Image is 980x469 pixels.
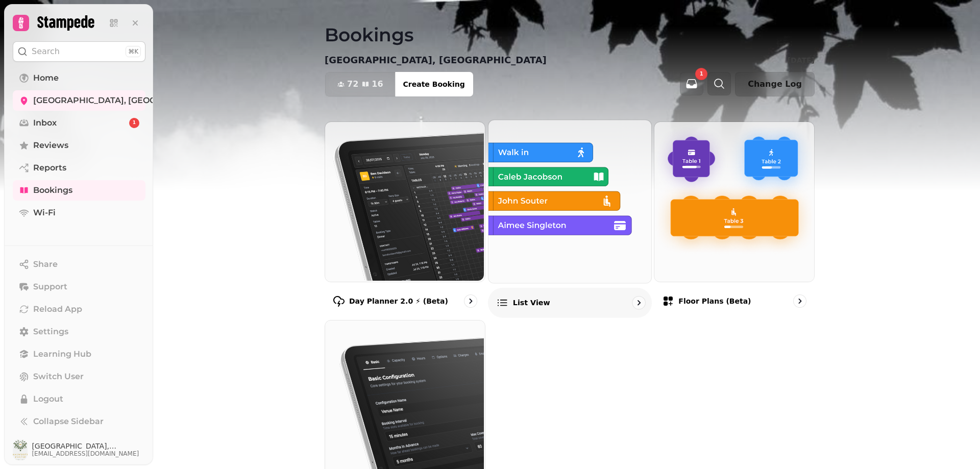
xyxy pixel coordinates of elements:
p: Day Planner 2.0 ⚡ (Beta) [349,296,448,306]
button: Logout [13,389,145,409]
a: Inbox1 [13,113,145,133]
a: [GEOGRAPHIC_DATA], [GEOGRAPHIC_DATA] [13,90,145,111]
p: [DATE] [788,55,815,65]
button: 7216 [325,72,396,96]
button: Share [13,254,145,275]
span: 1 [133,119,136,127]
span: Reload App [33,303,82,315]
span: Support [33,281,67,293]
span: [EMAIL_ADDRESS][DOMAIN_NAME] [32,450,145,458]
a: Home [13,68,145,88]
span: Logout [33,393,63,405]
button: Change Log [735,72,815,96]
button: User avatar[GEOGRAPHIC_DATA], [GEOGRAPHIC_DATA][EMAIL_ADDRESS][DOMAIN_NAME] [13,440,145,460]
button: Create Booking [395,72,473,96]
span: Change Log [748,80,802,88]
span: Create Booking [403,81,465,88]
p: List view [512,298,550,308]
span: Settings [33,326,68,338]
span: Switch User [33,371,84,383]
img: Day Planner 2.0 ⚡ (Beta) [324,121,484,281]
svg: go to [633,298,644,308]
button: Switch User [13,366,145,387]
span: Share [33,258,58,270]
span: [GEOGRAPHIC_DATA], [GEOGRAPHIC_DATA] [32,442,145,450]
a: Learning Hub [13,344,145,364]
a: Bookings [13,180,145,201]
button: Search⌘K [13,41,145,62]
span: Reviews [33,139,68,152]
p: Floor Plans (beta) [678,296,751,306]
p: Search [32,45,60,58]
span: [GEOGRAPHIC_DATA], [GEOGRAPHIC_DATA] [33,94,219,107]
button: Support [13,277,145,297]
img: User avatar [13,440,28,460]
p: [GEOGRAPHIC_DATA], [GEOGRAPHIC_DATA] [325,53,547,67]
a: Day Planner 2.0 ⚡ (Beta)Day Planner 2.0 ⚡ (Beta) [325,121,485,316]
a: Reports [13,158,145,178]
a: Wi-Fi [13,203,145,223]
span: Reports [33,162,66,174]
span: 72 [347,80,358,88]
span: Wi-Fi [33,207,56,219]
div: ⌘K [126,46,141,57]
svg: go to [795,296,805,306]
span: Inbox [33,117,57,129]
a: Settings [13,322,145,342]
a: Floor Plans (beta)Floor Plans (beta) [654,121,815,316]
span: Learning Hub [33,348,91,360]
button: Collapse Sidebar [13,411,145,432]
a: Reviews [13,135,145,156]
span: 16 [372,80,383,88]
button: Reload App [13,299,145,319]
span: Collapse Sidebar [33,415,104,428]
span: Bookings [33,184,72,196]
img: List view [487,119,650,282]
svg: go to [465,296,476,306]
a: List viewList view [488,119,652,317]
img: Floor Plans (beta) [653,121,813,281]
span: Home [33,72,59,84]
span: 1 [700,71,703,77]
